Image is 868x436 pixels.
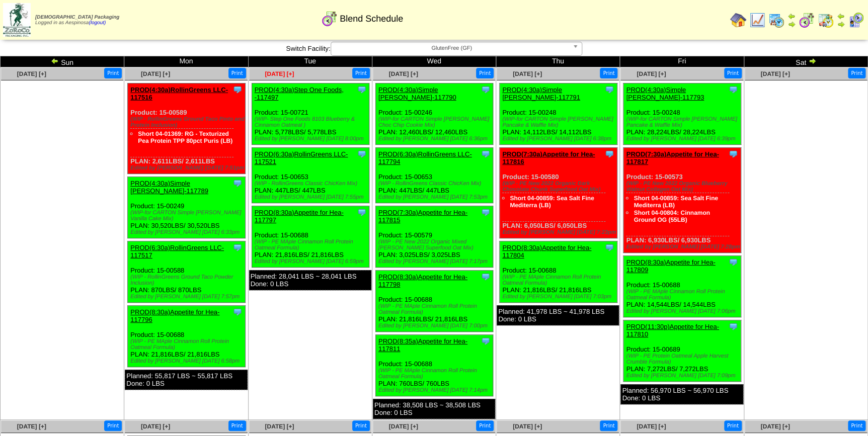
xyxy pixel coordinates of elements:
a: [DATE] [+] [17,70,46,77]
img: Tooltip [232,84,243,95]
a: PROD(7:30a)Appetite for Hea-117816 [502,150,595,165]
img: calendarinout.gif [818,12,834,28]
a: PROD(8:30a)Appetite for Hea-117796 [130,308,219,323]
div: Edited by [PERSON_NAME] [DATE] 6:36pm [378,136,493,142]
button: Print [848,68,865,78]
td: Sun [1,56,124,67]
div: Edited by [PERSON_NAME] [DATE] 7:17pm [378,258,493,265]
img: zoroco-logo-small.webp [3,3,31,37]
img: Tooltip [481,207,491,217]
a: PROD(4:30a)Step One Foods, -117497 [255,86,344,101]
div: Product: 15-00248 PLAN: 28,224LBS / 28,224LBS [623,83,741,145]
button: Print [724,68,742,78]
a: (logout) [89,20,106,26]
div: (WIP - PE MAple Cinnamon Roll Protein Oatmeal Formula) [502,274,617,286]
span: [DATE] [+] [513,423,542,430]
img: Tooltip [728,84,738,95]
span: [DEMOGRAPHIC_DATA] Packaging [35,15,119,20]
a: [DATE] [+] [265,70,294,77]
a: PROD(4:30a)Simple [PERSON_NAME]-117789 [130,180,208,195]
div: (WIP - PE New 2022 Organic Blueberry Walnut Collagen Oat Mix) [626,181,741,193]
a: PROD(7:30a)Appetite for Hea-117817 [626,150,719,165]
button: Print [352,68,370,78]
a: PROD(8:30a)Appetite for Hea-117809 [626,258,715,274]
img: calendarblend.gif [322,11,338,27]
img: Tooltip [481,272,491,282]
div: Product: 15-00688 PLAN: 760LBS / 760LBS [375,335,493,396]
div: Edited by [PERSON_NAME] [DATE] 7:03pm [502,294,617,300]
div: (WIP-for CARTON Simple [PERSON_NAME] Choc Chip Cookie Mix) [378,116,493,128]
a: [DATE] [+] [141,423,170,430]
button: Print [228,420,246,431]
img: Tooltip [232,307,243,317]
div: Edited by [PERSON_NAME] [DATE] 7:23pm [502,229,617,235]
a: [DATE] [+] [637,70,666,77]
div: Planned: 56,970 LBS ~ 56,970 LBS Done: 0 LBS [620,384,743,404]
button: Print [104,420,122,431]
img: Tooltip [728,257,738,267]
img: arrowleft.gif [837,12,845,20]
div: Product: 15-00689 PLAN: 7,272LBS / 7,272LBS [623,320,741,382]
div: Planned: 41,978 LBS ~ 41,978 LBS Done: 0 LBS [497,305,619,325]
a: [DATE] [+] [637,423,666,430]
a: PROD(8:30a)Appetite for Hea-117798 [378,273,467,288]
div: (WIP - PE New 2022 Organic Mixed [PERSON_NAME] Superfood Oat Mix) [378,239,493,251]
span: Logged in as Aespinosa [35,15,119,26]
div: (WIP - PE MAple Cinnamon Roll Protein Oatmeal Formula) [255,239,369,251]
div: Product: 15-00246 PLAN: 12,460LBS / 12,460LBS [375,83,493,145]
div: (WIP - PE MAple Cinnamon Roll Protein Oatmeal Formula) [626,289,741,301]
a: [DATE] [+] [17,423,46,430]
div: Edited by [PERSON_NAME] [DATE] 7:51pm [130,165,245,171]
div: Product: 15-00688 PLAN: 21,816LBS / 21,816LBS [128,306,246,367]
td: Fri [620,56,744,67]
div: Edited by [PERSON_NAME] [DATE] 8:00pm [255,136,369,142]
a: Short 04-00859: Sea Salt Fine Mediterra (LB) [634,195,718,209]
button: Print [476,68,494,78]
div: Product: 15-00653 PLAN: 447LBS / 447LBS [252,148,369,203]
td: Tue [248,56,372,67]
div: (WIP - PE Protein Oatmeal Apple Harvest Crumble Formula) [626,353,741,365]
div: Planned: 38,508 LBS ~ 38,508 LBS Done: 0 LBS [373,399,495,419]
img: arrowright.gif [837,20,845,28]
img: line_graph.gif [749,12,765,28]
a: [DATE] [+] [513,70,542,77]
div: Planned: 55,817 LBS ~ 55,817 LBS Done: 0 LBS [125,370,247,390]
img: arrowleft.gif [51,57,59,65]
img: Tooltip [481,149,491,159]
button: Print [724,420,742,431]
div: Edited by [PERSON_NAME] [DATE] 6:39pm [626,136,741,142]
div: (WIP- Step One Foods 8103 Blueberry & Cinnamon Oatmeal ) [255,116,369,128]
div: Product: 15-00721 PLAN: 5,778LBS / 5,778LBS [252,83,369,145]
div: Edited by [PERSON_NAME] [DATE] 7:53pm [378,194,493,200]
div: (WIP - PE MAple Cinnamon Roll Protein Oatmeal Formula) [378,303,493,315]
div: Product: 15-00579 PLAN: 3,025LBS / 3,025LBS [375,206,493,268]
div: Product: 15-00248 PLAN: 14,112LBS / 14,112LBS [500,83,617,145]
div: Product: 15-00580 PLAN: 6,050LBS / 6,050LBS [500,148,617,238]
a: [DATE] [+] [265,423,294,430]
div: Product: 15-00589 PLAN: 2,611LBS / 2,611LBS [128,83,246,174]
div: Edited by [PERSON_NAME] [DATE] 7:57pm [130,294,245,300]
div: (WIP-for CARTON Simple [PERSON_NAME] Pancake & Waffle Mix) [626,116,741,128]
img: Tooltip [481,84,491,95]
a: PROD(8:30a)Appetite for Hea-117797 [255,209,344,224]
div: (WIP - RollinGreens Ground Taco Powder Inclusion) [130,274,245,286]
a: PROD(8:30a)Appetite for Hea-117804 [502,244,591,259]
div: Edited by [PERSON_NAME] [DATE] 7:28pm [626,244,741,250]
img: arrowright.gif [808,57,816,65]
div: Product: 15-00249 PLAN: 30,520LBS / 30,520LBS [128,177,246,238]
div: Edited by [PERSON_NAME] [DATE] 7:00pm [378,323,493,329]
img: arrowleft.gif [787,12,796,20]
a: [DATE] [+] [760,423,790,430]
button: Print [104,68,122,78]
span: [DATE] [+] [389,423,418,430]
div: (WIP-for CARTON Simple [PERSON_NAME] Vanilla Cake Mix) [130,210,245,222]
a: PROD(6:30a)RollinGreens LLC-117521 [255,150,348,165]
a: PROD(4:30a)RollinGreens LLC-117516 [130,86,228,101]
div: (WIP - PE MAple Cinnamon Roll Protein Oatmeal Formula) [130,338,245,351]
